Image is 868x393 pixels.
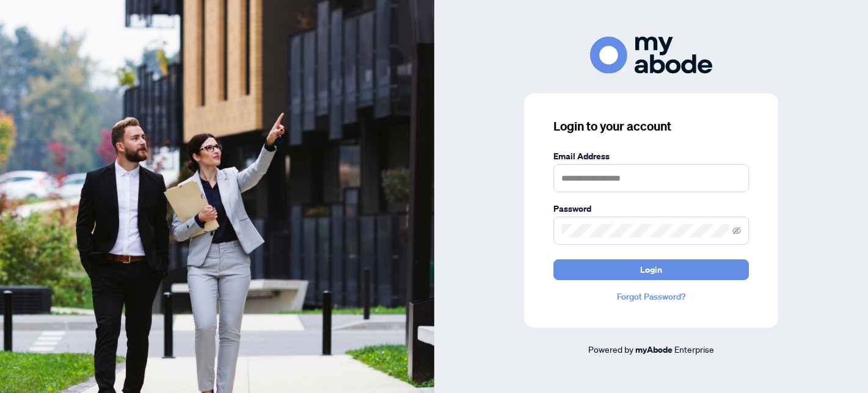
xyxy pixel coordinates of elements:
[553,259,749,280] button: Login
[588,344,633,355] span: Powered by
[732,226,741,235] span: eye-invisible
[553,202,749,215] label: Password
[553,118,749,135] h3: Login to your account
[553,290,749,303] a: Forgot Password?
[590,37,712,74] img: ma-logo
[635,343,673,356] a: myAbode
[553,150,749,163] label: Email Address
[674,344,714,355] span: Enterprise
[640,260,662,279] span: Login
